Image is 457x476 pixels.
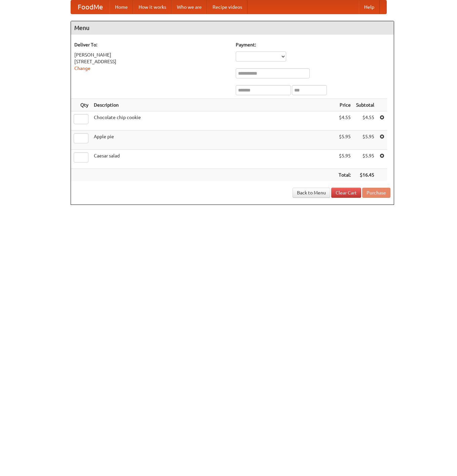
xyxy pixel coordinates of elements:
[74,66,90,71] a: Change
[353,111,377,131] td: $4.55
[353,150,377,169] td: $5.95
[336,150,353,169] td: $5.95
[91,150,336,169] td: Caesar salad
[133,0,172,14] a: How it works
[359,0,380,14] a: Help
[74,51,229,58] div: [PERSON_NAME]
[110,0,133,14] a: Home
[236,41,390,48] h5: Payment:
[336,169,353,181] th: Total:
[71,0,110,14] a: FoodMe
[74,58,229,65] div: [STREET_ADDRESS]
[331,188,361,198] a: Clear Cart
[91,131,336,150] td: Apple pie
[353,99,377,111] th: Subtotal
[336,99,353,111] th: Price
[362,188,390,198] button: Purchase
[91,111,336,131] td: Chocolate chip cookie
[74,41,229,48] h5: Deliver To:
[71,21,394,35] h4: Menu
[353,131,377,150] td: $5.95
[353,169,377,181] th: $16.45
[336,111,353,131] td: $4.55
[293,188,330,198] a: Back to Menu
[91,99,336,111] th: Description
[207,0,247,14] a: Recipe videos
[172,0,207,14] a: Who we are
[336,131,353,150] td: $5.95
[71,99,91,111] th: Qty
